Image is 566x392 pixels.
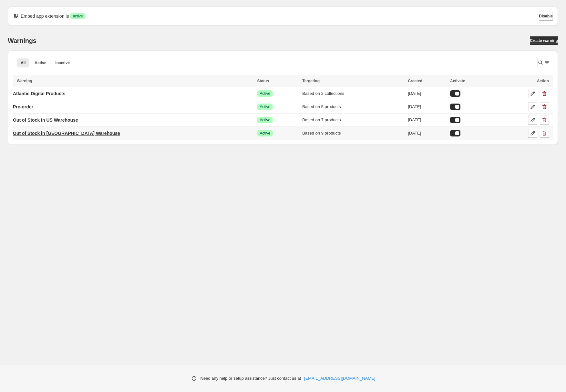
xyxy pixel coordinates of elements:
a: Atlantic Digital Products [13,88,66,99]
span: Status [257,79,269,83]
span: Active [260,104,270,109]
span: Active [260,131,270,136]
div: [DATE] [408,104,446,110]
div: [DATE] [408,117,446,123]
span: Inactive [55,60,70,65]
span: Disable [539,14,553,19]
div: Based on 9 products [302,130,404,136]
div: [DATE] [408,130,446,136]
div: [DATE] [408,90,446,97]
span: All [21,60,26,65]
span: Create warning [530,38,558,43]
span: Active [35,60,46,65]
span: Targeting [302,79,320,83]
p: Embed app extension is [21,13,69,19]
p: Pre-order [13,104,33,110]
a: [EMAIL_ADDRESS][DOMAIN_NAME] [304,375,375,382]
p: Out of Stock in US Warehouse [13,117,78,123]
a: Out of Stock in US Warehouse [13,115,78,125]
h2: Warnings [8,37,36,45]
div: Based on 7 products [302,117,404,123]
span: Action [537,79,549,83]
span: active [73,14,83,19]
a: Out of Stock in [GEOGRAPHIC_DATA] Warehouse [13,128,120,138]
span: Active [260,91,270,96]
span: Created [408,79,422,83]
p: Atlantic Digital Products [13,90,66,97]
span: Warning [17,79,32,83]
div: Based on 2 collections [302,90,404,97]
a: Create warning [530,36,558,45]
button: Disable [539,12,553,21]
button: Search and filter results [537,58,550,67]
div: Based on 5 products [302,104,404,110]
span: Activate [450,79,465,83]
a: Pre-order [13,102,33,112]
p: Out of Stock in [GEOGRAPHIC_DATA] Warehouse [13,130,120,136]
span: Active [260,117,270,123]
